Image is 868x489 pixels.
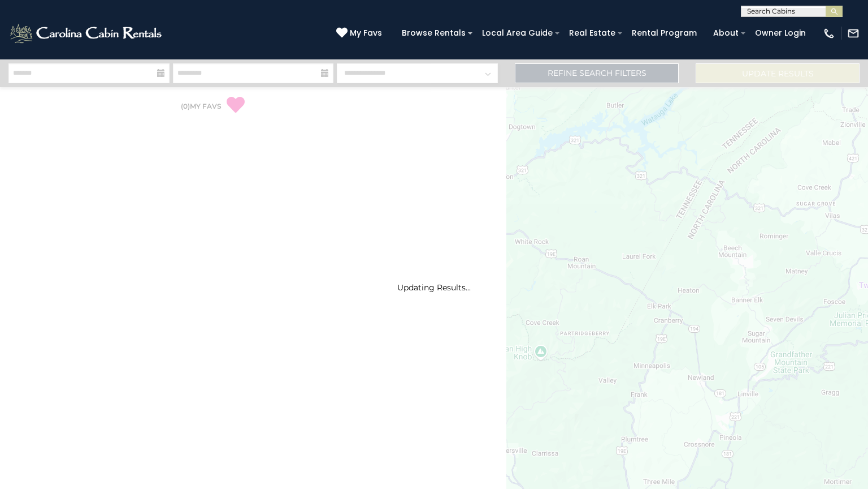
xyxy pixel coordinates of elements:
img: mail-regular-white.png [847,27,860,40]
a: Local Area Guide [476,24,558,42]
img: phone-regular-white.png [823,27,835,40]
a: Real Estate [563,24,621,42]
img: White-1-2.png [8,22,165,45]
span: My Favs [350,27,382,39]
a: Owner Login [749,24,811,42]
a: Browse Rentals [396,24,471,42]
a: About [708,24,744,42]
a: My Favs [336,27,385,40]
a: Rental Program [626,24,702,42]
